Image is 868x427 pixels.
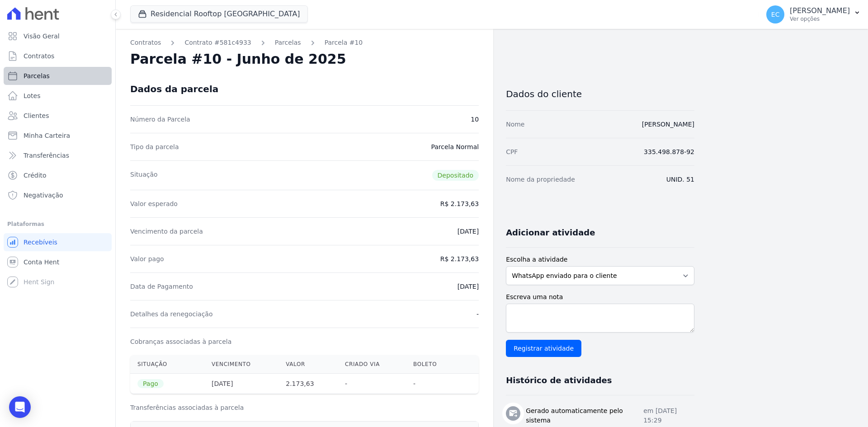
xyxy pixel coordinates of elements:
th: Valor [278,355,338,374]
a: Contratos [130,38,161,47]
span: Contratos [24,52,54,61]
h2: Parcela #10 - Junho de 2025 [130,51,346,67]
p: Ver opções [790,15,850,23]
a: Contratos [4,47,112,65]
dt: Número da Parcela [130,115,190,124]
span: Crédito [24,171,47,180]
dt: Cobranças associadas à parcela [130,337,231,346]
dt: Detalhes da renegociação [130,310,213,319]
h3: Gerado automaticamente pelo sistema [526,406,643,425]
th: - [338,374,406,394]
dt: Valor pago [130,254,164,263]
span: EC [771,11,780,18]
dd: R$ 2.173,63 [440,199,479,208]
span: Conta Hent [24,258,59,267]
a: Conta Hent [4,253,112,271]
dd: Parcela Normal [431,142,479,151]
span: Visão Geral [24,32,60,41]
span: Parcelas [24,71,50,80]
a: Crédito [4,166,112,184]
dt: CPF [506,147,518,156]
dd: 335.498.878-92 [644,147,694,156]
span: Clientes [24,111,49,120]
a: Clientes [4,107,112,125]
dt: Data de Pagamento [130,282,193,291]
div: Dados da parcela [130,84,218,94]
th: Vencimento [204,355,278,374]
a: Recebíveis [4,233,112,251]
th: Situação [130,355,204,374]
a: Parcela #10 [325,38,363,47]
span: Pago [137,379,164,388]
span: Negativação [24,191,63,200]
dd: [DATE] [458,282,479,291]
h3: Histórico de atividades [506,375,612,386]
th: 2.173,63 [278,374,338,394]
h3: Dados do cliente [506,89,694,99]
div: Plataformas [7,219,108,230]
h3: Adicionar atividade [506,227,595,238]
th: - [406,374,459,394]
dd: [DATE] [458,227,479,236]
button: EC [PERSON_NAME] Ver opções [759,2,868,27]
dt: Valor esperado [130,199,178,208]
span: Transferências [24,151,69,160]
dt: Situação [130,170,158,181]
a: Visão Geral [4,27,112,45]
th: Criado via [338,355,406,374]
a: Transferências [4,146,112,164]
a: Negativação [4,186,112,204]
span: Minha Carteira [24,131,70,140]
dt: Vencimento da parcela [130,227,203,236]
span: Depositado [432,170,479,181]
a: Parcelas [275,38,301,47]
p: em [DATE] 15:29 [643,406,694,425]
p: [PERSON_NAME] [790,6,850,15]
label: Escreva uma nota [506,292,694,302]
dd: R$ 2.173,63 [440,254,479,263]
button: Residencial Rooftop [GEOGRAPHIC_DATA] [130,5,308,23]
dt: Nome da propriedade [506,175,575,184]
a: Parcelas [4,67,112,85]
dd: UNID. 51 [666,175,694,184]
a: Minha Carteira [4,127,112,145]
label: Escolha a atividade [506,255,694,264]
a: Contrato #581c4933 [184,38,251,47]
div: Open Intercom Messenger [9,396,31,418]
a: Lotes [4,87,112,105]
th: [DATE] [204,374,278,394]
h3: Transferências associadas à parcela [130,403,479,412]
th: Boleto [406,355,459,374]
span: Recebíveis [24,238,57,247]
dd: 10 [471,115,479,124]
input: Registrar atividade [506,340,581,357]
dd: - [476,310,479,319]
nav: Breadcrumb [130,38,479,47]
dt: Tipo da parcela [130,142,179,151]
dt: Nome [506,120,524,129]
span: Lotes [24,91,41,100]
a: [PERSON_NAME] [642,121,694,128]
